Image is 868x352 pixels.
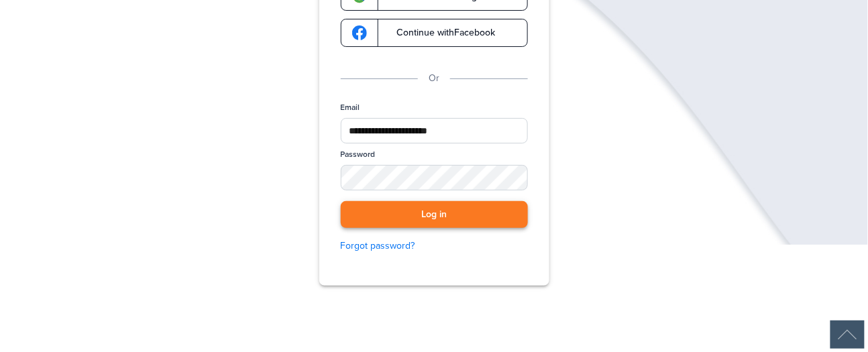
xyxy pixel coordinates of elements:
[341,118,528,143] input: Email
[830,320,865,349] div: Scroll Back to Top
[341,19,528,47] a: google-logoContinue withFacebook
[384,28,496,38] span: Continue with Facebook
[352,25,367,40] img: google-logo
[341,102,360,113] label: Email
[341,201,528,229] button: Log in
[341,239,528,253] a: Forgot password?
[341,165,528,190] input: Password
[429,71,439,86] p: Or
[341,149,376,160] label: Password
[830,320,865,349] img: Back to Top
